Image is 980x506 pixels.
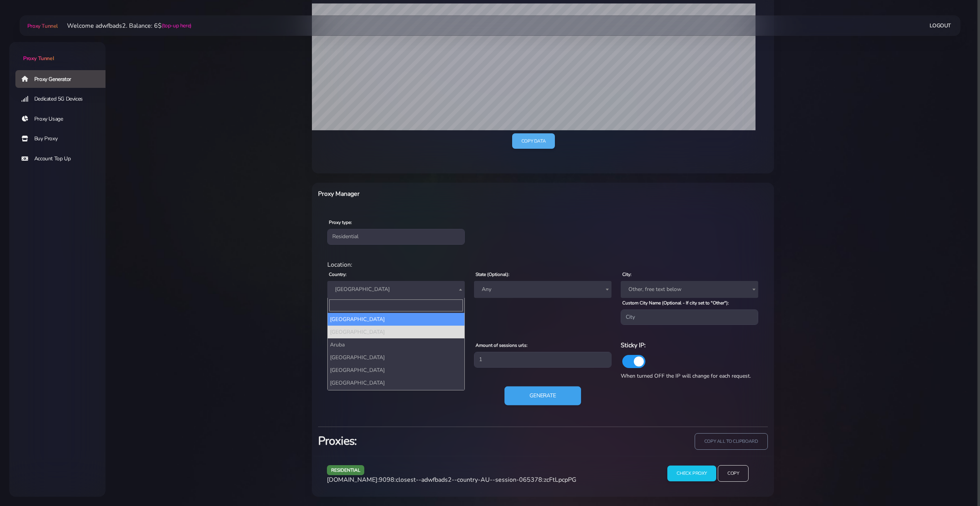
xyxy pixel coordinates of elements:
[667,466,716,481] input: Check Proxy
[27,22,58,30] span: Proxy Tunnel
[476,271,509,278] label: State (Optional):
[625,284,754,295] span: Other, free text below
[23,55,54,62] span: Proxy Tunnel
[15,110,112,128] a: Proxy Usage
[58,21,191,30] li: Welcome adwfbads2. Balance: 6$
[327,465,365,475] span: residential
[323,331,763,340] div: Proxy Settings:
[622,299,729,306] label: Custom City Name (Optional - If city set to "Other"):
[26,20,58,32] a: Proxy Tunnel
[695,433,768,450] input: copy all to clipboard
[15,90,112,108] a: Dedicated 5G Devices
[318,433,538,449] h3: Proxies:
[621,281,758,298] span: Other, free text below
[512,133,555,149] a: Copy data
[718,465,749,482] input: Copy
[621,340,758,350] h6: Sticky IP:
[15,150,112,168] a: Account Top Up
[329,271,347,278] label: Country:
[328,377,464,389] li: [GEOGRAPHIC_DATA]
[328,364,464,377] li: [GEOGRAPHIC_DATA]
[328,313,464,326] li: [GEOGRAPHIC_DATA]
[332,284,460,295] span: Australia
[15,130,112,148] a: Buy Proxy
[476,342,528,349] label: Amount of sessions urls:
[479,284,607,295] span: Any
[162,22,191,30] a: (top-up here)
[622,271,632,278] label: City:
[323,260,763,269] div: Location:
[327,281,465,298] span: Australia
[15,70,112,88] a: Proxy Generator
[329,219,352,226] label: Proxy type:
[328,351,464,364] li: [GEOGRAPHIC_DATA]
[866,380,970,496] iframe: Webchat Widget
[329,299,463,311] input: Search
[318,189,576,199] h6: Proxy Manager
[328,338,464,351] li: Aruba
[930,18,951,33] a: Logout
[9,42,106,62] a: Proxy Tunnel
[621,372,751,380] span: When turned OFF the IP will change for each request.
[621,309,758,325] input: City
[504,387,581,405] button: Generate
[328,326,464,338] li: [GEOGRAPHIC_DATA]
[474,281,611,298] span: Any
[327,476,576,484] span: [DOMAIN_NAME]:9098:closest--adwfbads2--country-AU--session-065378:zcFtLpcpPG
[328,389,464,402] li: [GEOGRAPHIC_DATA]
